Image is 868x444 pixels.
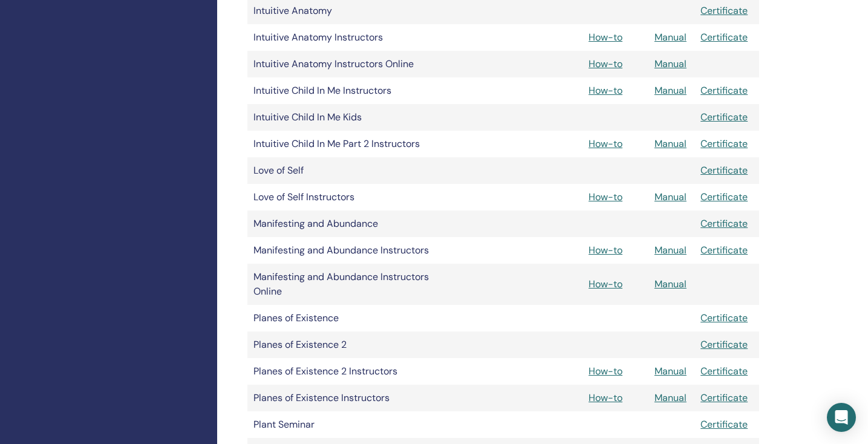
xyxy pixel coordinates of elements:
a: How-to [589,365,622,377]
a: Manual [654,137,687,150]
a: Certificate [700,31,748,44]
div: Open Intercom Messenger [827,403,856,432]
a: Certificate [700,84,748,97]
td: Plant Seminar [247,411,465,438]
a: Certificate [700,244,748,256]
a: How-to [589,391,622,404]
td: Planes of Existence 2 Instructors [247,358,465,385]
td: Planes of Existence 2 [247,331,465,358]
a: How-to [589,137,622,150]
a: Manual [654,57,687,70]
td: Love of Self Instructors [247,184,465,211]
a: Certificate [700,418,748,431]
a: Certificate [700,191,748,203]
a: Manual [654,84,687,97]
a: Manual [654,31,687,44]
td: Planes of Existence [247,305,465,331]
a: Certificate [700,111,748,123]
a: Manual [654,365,687,377]
a: Manual [654,278,687,290]
a: Certificate [700,4,748,17]
a: How-to [589,84,622,97]
a: Manual [654,391,687,404]
a: Certificate [700,365,748,377]
a: Certificate [700,312,748,324]
a: How-to [589,244,622,256]
a: How-to [589,278,622,290]
td: Intuitive Anatomy Instructors [247,24,465,51]
td: Intuitive Child In Me Part 2 Instructors [247,131,465,157]
td: Intuitive Anatomy Instructors Online [247,51,465,77]
td: Intuitive Child In Me Kids [247,104,465,131]
td: Manifesting and Abundance Instructors Online [247,264,465,305]
a: Certificate [700,164,748,177]
a: Certificate [700,391,748,404]
a: Certificate [700,217,748,230]
a: How-to [589,57,622,70]
a: Manual [654,191,687,203]
a: Manual [654,244,687,256]
td: Love of Self [247,157,465,184]
td: Manifesting and Abundance [247,211,465,237]
a: How-to [589,191,622,203]
a: Certificate [700,137,748,150]
a: How-to [589,31,622,44]
td: Manifesting and Abundance Instructors [247,237,465,264]
td: Intuitive Child In Me Instructors [247,77,465,104]
a: Certificate [700,338,748,351]
td: Planes of Existence Instructors [247,385,465,411]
